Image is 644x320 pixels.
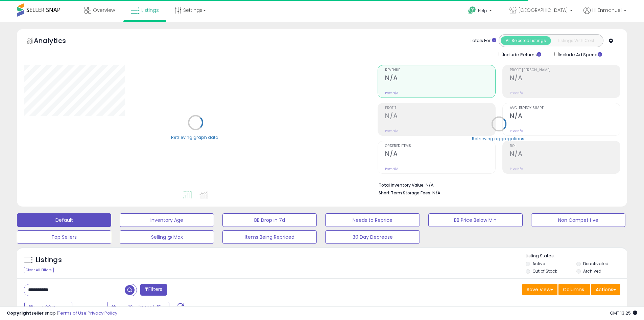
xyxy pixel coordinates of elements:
[222,213,317,227] button: BB Drop in 7d
[117,304,161,311] span: Jun-16 - [DATE]-15
[610,310,637,316] span: 2025-08-15 13:25 GMT
[591,284,620,295] button: Actions
[222,230,317,244] button: Items Being Repriced
[36,255,62,265] h5: Listings
[532,261,545,266] label: Active
[107,302,169,313] button: Jun-16 - [DATE]-15
[58,310,87,316] a: Terms of Use
[141,7,159,14] span: Listings
[140,284,167,296] button: Filters
[120,230,214,244] button: Selling @ Max
[171,134,220,140] div: Retrieving graph data..
[522,284,557,295] button: Save View
[532,268,557,274] label: Out of Stock
[592,7,622,14] span: Hi Enmanuel
[325,213,420,227] button: Needs to Reprice
[7,310,31,316] strong: Copyright
[472,135,526,142] div: Retrieving aggregations..
[7,310,117,317] div: seller snap | |
[24,267,54,273] div: Clear All Filters
[468,6,476,15] i: Get Help
[17,230,111,244] button: Top Sellers
[563,286,584,293] span: Columns
[470,38,496,44] div: Totals For
[34,36,79,47] h5: Analytics
[558,284,590,295] button: Columns
[428,213,523,227] button: BB Price Below Min
[494,50,549,58] div: Include Returns
[93,7,115,14] span: Overview
[17,213,111,227] button: Default
[24,302,72,313] button: Last 30 Days
[583,268,601,274] label: Archived
[34,304,64,311] span: Last 30 Days
[551,36,601,45] button: Listings With Cost
[526,253,627,259] p: Listing States:
[88,310,117,316] a: Privacy Policy
[120,213,214,227] button: Inventory Age
[463,1,499,22] a: Help
[73,305,104,311] span: Compared to:
[549,50,613,58] div: Include Ad Spend
[518,7,568,14] span: [GEOGRAPHIC_DATA]
[325,230,420,244] button: 30 Day Decrease
[583,7,626,22] a: Hi Enmanuel
[501,36,551,45] button: All Selected Listings
[583,261,609,266] label: Deactivated
[531,213,625,227] button: Non Competitive
[478,8,487,14] span: Help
